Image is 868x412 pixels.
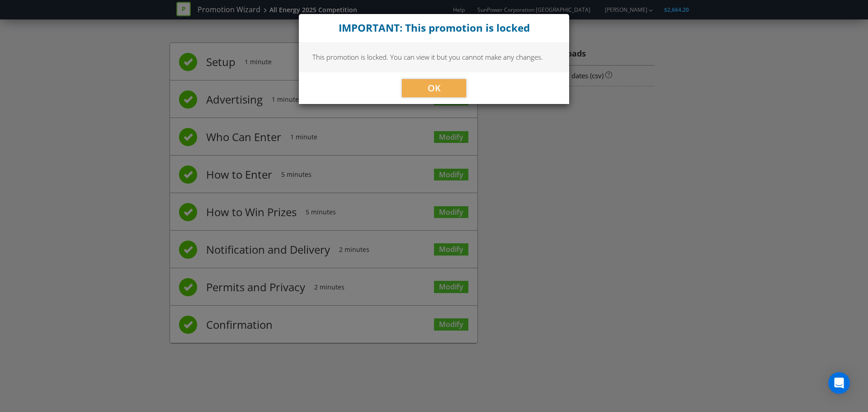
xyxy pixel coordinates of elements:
[299,42,569,72] div: This promotion is locked. You can view it but you cannot make any changes.
[402,79,466,97] button: OK
[428,82,441,94] span: OK
[828,372,850,394] div: Open Intercom Messenger
[299,14,569,42] div: Close
[339,21,530,35] strong: IMPORTANT: This promotion is locked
